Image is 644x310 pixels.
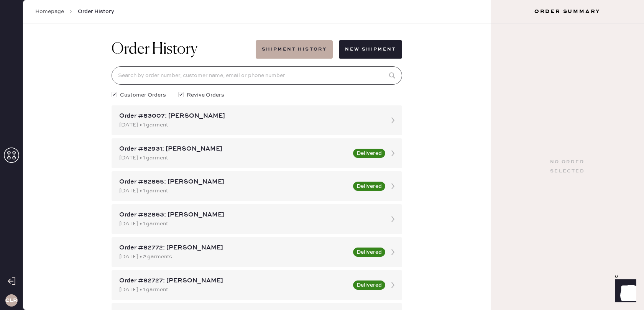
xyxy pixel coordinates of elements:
[339,40,402,59] button: New Shipment
[119,144,348,154] div: Order #82931: [PERSON_NAME]
[25,51,618,61] div: Packing slip
[353,280,385,290] button: Delivered
[25,238,618,247] div: Reformation [GEOGRAPHIC_DATA]
[25,130,74,139] th: ID
[469,281,618,291] td: 1
[119,154,348,162] div: [DATE] • 1 garment
[187,91,224,99] span: Revive Orders
[119,253,348,261] div: [DATE] • 2 garments
[119,210,381,220] div: Order #82863: [PERSON_NAME]
[608,276,641,308] iframe: Front Chat
[74,130,591,139] th: Description
[119,220,381,228] div: [DATE] • 1 garment
[25,90,618,118] div: # 86386 [PERSON_NAME] Real [EMAIL_ADDRESS][DOMAIN_NAME]
[35,8,64,15] a: Homepage
[310,9,333,32] img: logo
[119,187,348,195] div: [DATE] • 1 garment
[25,228,618,238] div: Shipment #108556
[25,258,618,267] div: Orders In Shipment :
[119,243,348,253] div: Order #82772: [PERSON_NAME]
[353,248,385,257] button: Delivered
[119,121,381,129] div: [DATE] • 1 garment
[25,219,618,228] div: Shipment Summary
[25,81,618,90] div: Customer information
[119,285,348,294] div: [DATE] • 1 garment
[25,61,618,70] div: Order # 83468
[109,271,249,281] th: Order Date
[353,149,385,158] button: Delivered
[591,130,618,139] th: QTY
[112,40,197,59] h1: Order History
[120,91,166,99] span: Customer Orders
[310,177,333,200] img: logo
[25,139,74,149] td: 1012818
[353,182,385,191] button: Delivered
[119,112,381,121] div: Order #83007: [PERSON_NAME]
[550,157,585,176] div: No order selected
[491,8,644,15] h3: Order Summary
[25,271,109,281] th: ID
[469,271,618,281] th: # Garments
[74,139,591,149] td: Jeans - Reformation - [PERSON_NAME] Low Rise Slouchy Wide Leg Jeans Ondine - Size: 27
[249,281,470,291] td: [PERSON_NAME]
[119,276,348,285] div: Order #82727: [PERSON_NAME]
[109,281,249,291] td: [DATE]
[293,301,350,307] img: logo
[591,139,618,149] td: 1
[293,151,350,157] img: Logo
[256,40,333,59] button: Shipment History
[119,177,348,187] div: Order #82865: [PERSON_NAME]
[249,271,470,281] th: Customer
[112,66,402,85] input: Search by order number, customer name, email or phone number
[78,8,114,15] span: Order History
[5,298,17,303] h3: CLR
[25,281,109,291] td: 83468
